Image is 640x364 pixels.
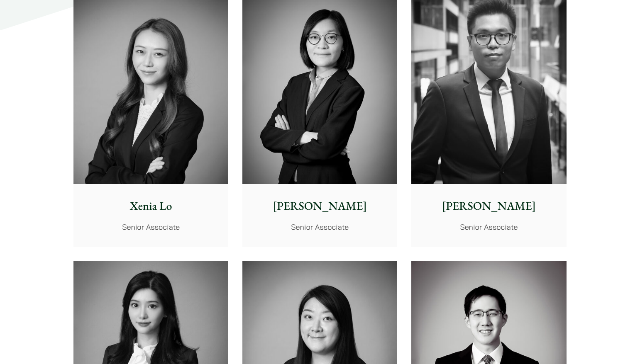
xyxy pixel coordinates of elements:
p: [PERSON_NAME] [249,197,391,215]
p: Senior Associate [418,221,559,233]
p: Senior Associate [80,221,222,233]
p: Senior Associate [249,221,391,233]
p: [PERSON_NAME] [418,197,559,215]
p: Xenia Lo [80,197,222,215]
